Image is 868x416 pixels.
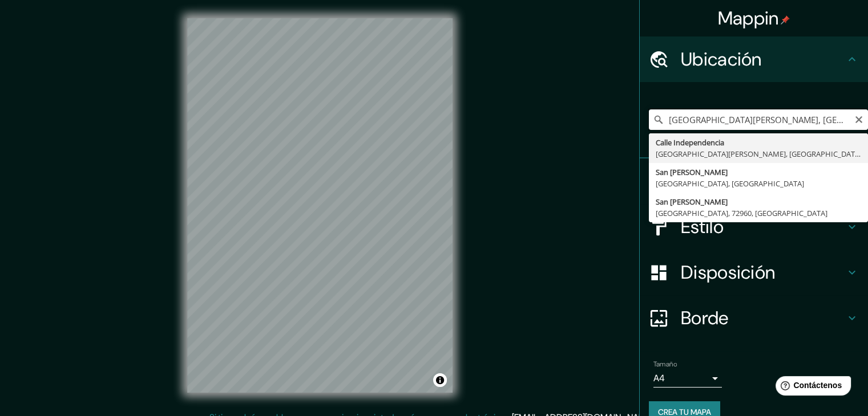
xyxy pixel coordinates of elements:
[656,197,728,207] font: San [PERSON_NAME]
[681,306,729,330] font: Borde
[653,372,665,384] font: A4
[640,295,868,341] div: Borde
[854,113,863,124] button: Claro
[681,260,775,284] font: Disposición
[681,215,724,239] font: Estilo
[433,373,447,387] button: Activar o desactivar atribución
[187,18,453,393] canvas: Mapa
[640,204,868,250] div: Estilo
[656,137,724,148] font: Calle Independencia
[656,167,728,177] font: San [PERSON_NAME]
[656,208,827,218] font: [GEOGRAPHIC_DATA], 72960, [GEOGRAPHIC_DATA]
[766,372,855,403] iframe: Lanzador de widgets de ayuda
[656,178,804,189] font: [GEOGRAPHIC_DATA], [GEOGRAPHIC_DATA]
[653,360,677,369] font: Tamaño
[640,36,868,82] div: Ubicación
[640,250,868,295] div: Disposición
[640,158,868,204] div: Patas
[718,6,779,30] font: Mappin
[781,15,790,25] img: pin-icon.png
[649,109,868,130] input: Elige tu ciudad o zona
[653,369,722,388] div: A4
[681,47,762,71] font: Ubicación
